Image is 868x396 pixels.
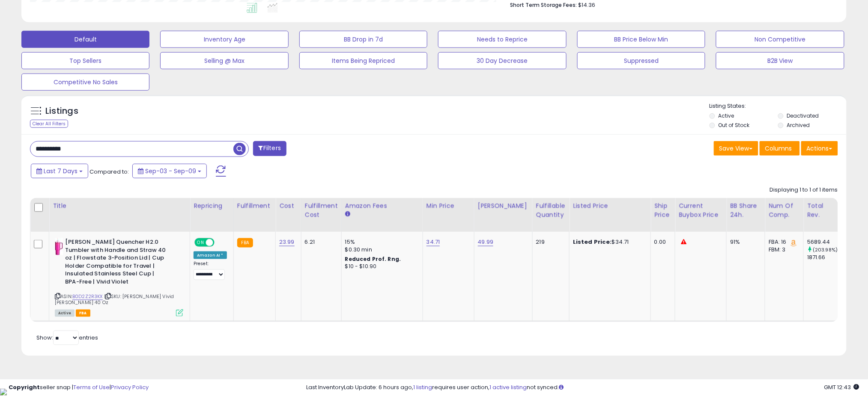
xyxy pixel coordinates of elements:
[55,310,75,317] span: All listings currently available for purchase on Amazon
[801,141,838,156] button: Actions
[76,310,90,317] span: FBA
[787,112,819,119] label: Deactivated
[719,112,734,119] label: Active
[654,201,671,219] div: Ship Price
[345,210,350,218] small: Amazon Fees.
[760,141,800,156] button: Columns
[730,238,758,246] div: 91%
[536,238,563,246] div: 219
[427,238,440,246] a: 34.71
[413,383,432,391] a: 1 listing
[45,105,78,117] h5: Listings
[30,120,68,128] div: Clear All Filters
[160,31,288,48] button: Inventory Age
[55,293,174,306] span: | SKU: [PERSON_NAME] Vivid [PERSON_NAME] 40 Oz
[438,31,566,48] button: Needs to Reprice
[279,201,298,210] div: Cost
[279,238,295,246] a: 23.99
[306,384,859,392] div: Last InventoryLab Update: 6 hours ago, requires user action, not synced.
[654,238,668,246] div: 0.00
[195,239,206,246] span: ON
[573,238,644,246] div: $34.71
[813,246,838,253] small: (203.98%)
[710,102,847,110] p: Listing States:
[299,31,427,48] button: BB Drop in 7d
[345,255,401,263] b: Reduced Prof. Rng.
[9,383,40,391] strong: Copyright
[769,238,797,246] div: FBA: 16
[510,1,577,9] b: Short Term Storage Fees:
[55,238,183,316] div: ASIN:
[9,384,149,392] div: seller snap | |
[577,31,705,48] button: BB Price Below Min
[132,164,207,178] button: Sep-03 - Sep-09
[305,201,338,219] div: Fulfillment Cost
[21,31,149,48] button: Default
[427,201,471,210] div: Min Price
[716,52,844,69] button: B2B View
[769,246,797,254] div: FBM: 3
[89,168,129,176] span: Compared to:
[807,254,842,261] div: 1871.66
[345,238,416,246] div: 15%
[36,334,98,342] span: Show: entries
[55,238,63,255] img: 31gxgBmguAL._SL40_.jpg
[111,383,149,391] a: Privacy Policy
[770,186,838,194] div: Displaying 1 to 1 of 1 items
[345,201,419,210] div: Amazon Fees
[489,383,527,391] a: 1 active listing
[765,144,792,153] span: Columns
[730,201,761,219] div: BB Share 24h.
[237,238,253,248] small: FBA
[65,238,169,288] b: [PERSON_NAME] Quencher H2.0 Tumbler with Handle and Straw 40 oz | Flowstate 3-Position Lid | Cup ...
[769,201,800,219] div: Num of Comp.
[536,201,566,219] div: Fulfillable Quantity
[478,201,529,210] div: [PERSON_NAME]
[438,52,566,69] button: 30 Day Decrease
[345,263,416,270] div: $10 - $10.90
[31,164,88,178] button: Last 7 Days
[578,1,595,9] span: $14.36
[573,201,647,210] div: Listed Price
[21,74,149,91] button: Competitive No Sales
[21,52,149,69] button: Top Sellers
[213,239,227,246] span: OFF
[573,238,612,246] b: Listed Price:
[72,293,103,300] a: B0D2Z2R3KX
[807,238,842,246] div: 5689.44
[305,238,335,246] div: 6.21
[719,121,750,129] label: Out of Stock
[478,238,494,246] a: 49.99
[577,52,705,69] button: Suppressed
[679,201,723,219] div: Current Buybox Price
[299,52,427,69] button: Items Being Repriced
[237,201,272,210] div: Fulfillment
[145,167,196,175] span: Sep-03 - Sep-09
[787,121,810,129] label: Archived
[824,383,859,391] span: 2025-09-17 12:43 GMT
[160,52,288,69] button: Selling @ Max
[194,251,227,259] div: Amazon AI *
[716,31,844,48] button: Non Competitive
[73,383,110,391] a: Terms of Use
[345,246,416,254] div: $0.30 min
[44,167,78,175] span: Last 7 Days
[253,141,286,156] button: Filters
[807,201,838,219] div: Total Rev.
[714,141,758,156] button: Save View
[194,201,230,210] div: Repricing
[194,261,227,280] div: Preset:
[53,201,186,210] div: Title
